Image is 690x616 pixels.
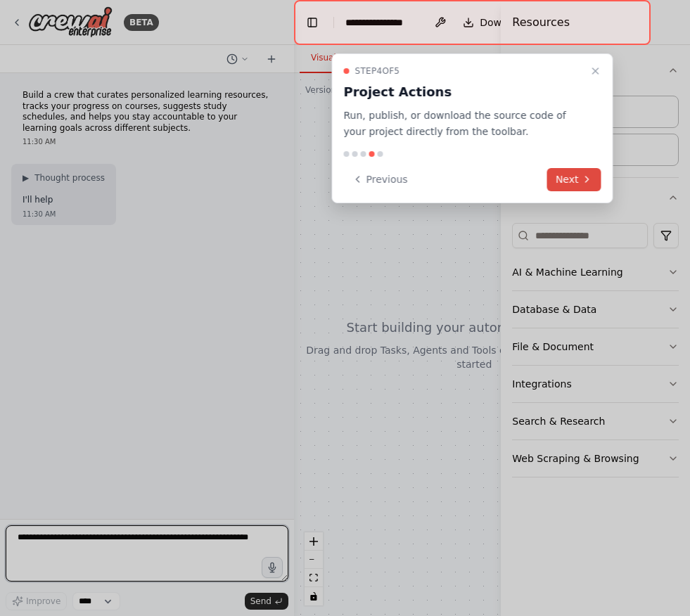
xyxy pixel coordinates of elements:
h3: Project Actions [344,82,584,102]
button: Close walkthrough [587,63,604,79]
button: Previous [344,168,416,191]
p: Run, publish, or download the source code of your project directly from the toolbar. [344,108,584,140]
span: Step 4 of 5 [355,65,400,77]
button: Next [547,168,601,191]
button: Hide left sidebar [302,13,322,32]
